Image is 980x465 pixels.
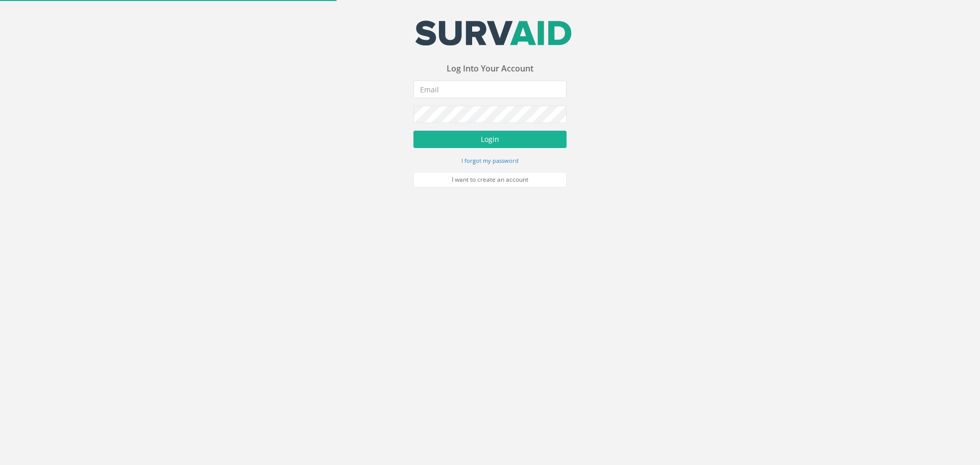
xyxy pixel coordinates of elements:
small: I forgot my password [461,157,519,164]
a: I want to create an account [413,172,567,187]
h3: Log Into Your Account [413,64,567,74]
input: Email [413,81,567,98]
a: I forgot my password [461,156,519,165]
button: Login [413,131,567,148]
